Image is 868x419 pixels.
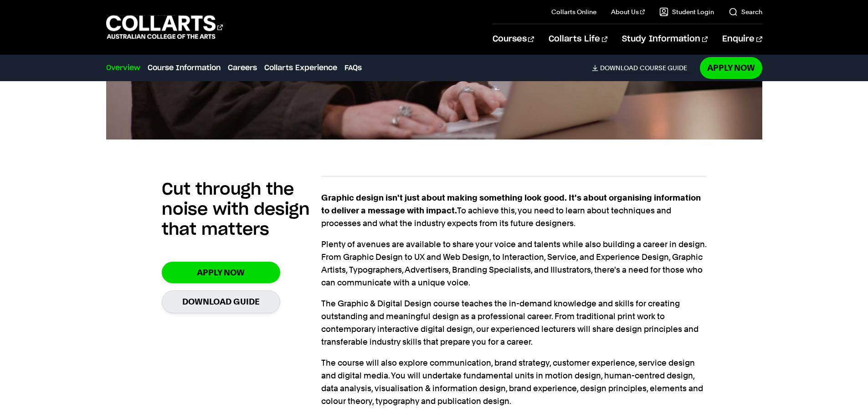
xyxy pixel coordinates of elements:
a: Careers [228,62,257,73]
a: DownloadCourse Guide [592,64,694,72]
p: The course will also explore communication, brand strategy, customer experience, service design a... [321,357,706,408]
span: Download [600,64,638,72]
a: Collarts Experience [264,62,337,73]
a: Collarts Life [549,24,607,54]
a: About Us [611,7,645,16]
a: Student Login [659,7,714,16]
a: Enquire [722,24,762,54]
a: FAQs [344,62,362,73]
a: Courses [493,24,534,54]
a: Study Information [622,24,708,54]
p: The Graphic & Digital Design course teaches the in-demand knowledge and skills for creating outst... [321,297,706,348]
h2: Cut through the noise with design that matters [162,180,321,240]
div: Go to homepage [106,14,223,40]
a: Collarts Online [551,7,596,16]
a: Search [729,7,762,16]
p: Plenty of avenues are available to share your voice and talents while also building a career in d... [321,238,706,289]
a: Overview [106,62,140,73]
a: Apply Now [162,262,280,283]
a: Apply Now [700,57,762,78]
strong: Graphic design isn't just about making something look good. It's about organising information to ... [321,193,701,215]
a: Course Information [148,62,221,73]
p: To achieve this, you need to learn about techniques and processes and what the industry expects f... [321,191,706,230]
a: Download Guide [162,290,280,313]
